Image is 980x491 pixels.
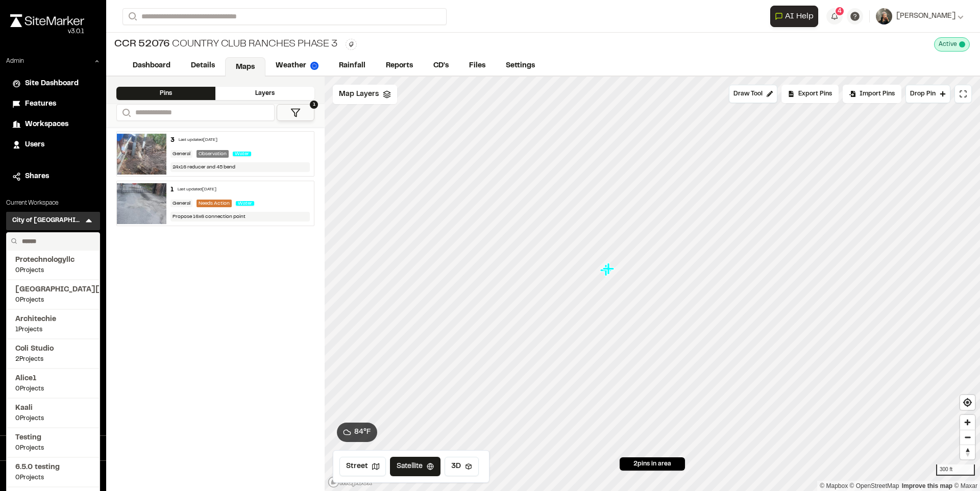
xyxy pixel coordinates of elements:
span: [GEOGRAPHIC_DATA][US_STATE] [15,284,91,296]
span: Active [939,40,957,49]
a: 6.5.0 testing0Projects [15,462,91,482]
span: Zoom out [960,430,975,445]
div: 300 ft [936,464,975,476]
a: Rainfall [329,56,376,76]
button: [PERSON_NAME] [876,8,964,24]
a: Mapbox [820,482,848,489]
div: Oh geez...please don't... [10,27,84,36]
span: Export Pins [798,89,832,99]
a: Reports [376,56,423,76]
span: AI Help [785,10,814,22]
a: Details [181,56,225,76]
div: Last updated [DATE] [178,187,216,193]
div: Observation [197,150,229,158]
a: Testing0Projects [15,432,91,453]
span: This project is active and counting against your active project count. [959,41,965,47]
a: Mapbox logo [328,476,373,488]
a: Shares [12,171,94,182]
button: 84°F [337,423,377,442]
div: Map marker [600,264,614,277]
span: Shares [25,171,49,182]
div: Map marker [603,262,616,276]
a: Dashboard [122,56,181,76]
a: Files [459,56,496,76]
a: Maxar [954,482,977,489]
button: Zoom out [960,430,975,445]
div: General [170,200,192,207]
canvas: Map [325,77,980,491]
a: [GEOGRAPHIC_DATA][US_STATE]0Projects [15,284,91,305]
img: file [117,134,166,175]
a: Map feedback [902,482,952,489]
span: 0 Projects [15,473,91,482]
span: Coli Studio [15,343,91,355]
span: 2 Projects [15,355,91,364]
button: Street [339,457,386,476]
div: Last updated [DATE] [179,137,217,143]
div: This project is active and counting against your active project count. [934,37,970,52]
span: Workspaces [25,119,68,130]
a: Architechie1Projects [15,314,91,334]
span: 6.5.0 testing [15,462,91,473]
span: Testing [15,432,91,444]
div: 24x16 reducer and 45 bend [170,162,310,172]
span: 2 pins in area [633,459,671,469]
img: rebrand.png [10,14,84,27]
span: Features [25,99,56,110]
div: Open AI Assistant [770,6,822,27]
a: Weather [265,56,329,76]
a: Alice10Projects [15,373,91,394]
div: Propose 16x6 connection point [170,212,310,222]
a: OpenStreetMap [850,482,899,489]
div: Needs Action [197,200,232,207]
a: Settings [496,56,545,76]
button: Search [116,104,135,121]
span: 0 Projects [15,266,91,275]
a: Site Dashboard [12,78,94,89]
a: CD's [423,56,459,76]
a: Users [12,139,94,151]
a: Protechnologyllc0Projects [15,255,91,275]
button: Reset bearing to north [960,445,975,459]
h3: City of [GEOGRAPHIC_DATA] [12,216,84,226]
button: Find my location [960,395,975,410]
button: Draw Tool [729,85,777,103]
span: Kaali [15,403,91,414]
a: Maps [225,57,265,77]
img: file [117,183,166,224]
div: 1 [170,185,174,194]
div: Country Club Ranches Phase 3 [114,37,337,52]
span: Reset bearing to north [960,445,975,459]
button: 4 [826,8,843,24]
p: Admin [6,57,24,66]
div: Pins [116,87,215,100]
button: Open AI Assistant [770,6,818,27]
span: Map Layers [339,89,379,100]
button: Satellite [390,457,440,476]
button: 1 [277,104,314,121]
span: Site Dashboard [25,78,79,89]
span: 0 Projects [15,444,91,453]
span: 1 Projects [15,325,91,334]
span: Architechie [15,314,91,325]
span: 4 [838,7,842,16]
button: Search [122,8,141,25]
span: Protechnologyllc [15,255,91,266]
img: precipai.png [310,62,318,70]
span: Zoom in [960,415,975,430]
div: 3 [170,136,175,145]
a: Workspaces [12,119,94,130]
p: Current Workspace [6,199,100,208]
div: No pins available to export [781,85,839,103]
span: Import Pins [860,89,895,99]
img: User [876,8,892,24]
span: 1 [310,101,318,109]
div: Layers [215,87,314,100]
span: Users [25,139,44,151]
span: 0 Projects [15,384,91,394]
button: Edit Tags [346,39,357,50]
button: 3D [445,457,479,476]
a: Features [12,99,94,110]
div: General [170,150,192,158]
